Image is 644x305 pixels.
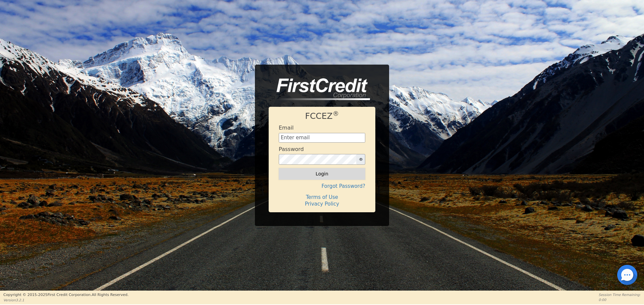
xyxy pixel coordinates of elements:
[599,297,641,302] p: 0:00
[279,146,304,152] h4: Password
[333,110,339,117] sup: ®
[279,194,365,200] h4: Terms of Use
[269,78,370,100] img: logo-CMu_cnol.png
[3,292,128,298] p: Copyright © 2015- 2025 First Credit Corporation.
[279,111,365,121] h1: FCCEZ
[279,183,365,189] h4: Forgot Password?
[279,154,357,165] input: password
[599,292,641,297] p: Session Time Remaining:
[279,133,365,143] input: Enter email
[92,293,128,297] span: All Rights Reserved.
[279,201,365,207] h4: Privacy Policy
[279,168,365,179] button: Login
[3,298,128,303] p: Version 3.2.1
[279,125,293,131] h4: Email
